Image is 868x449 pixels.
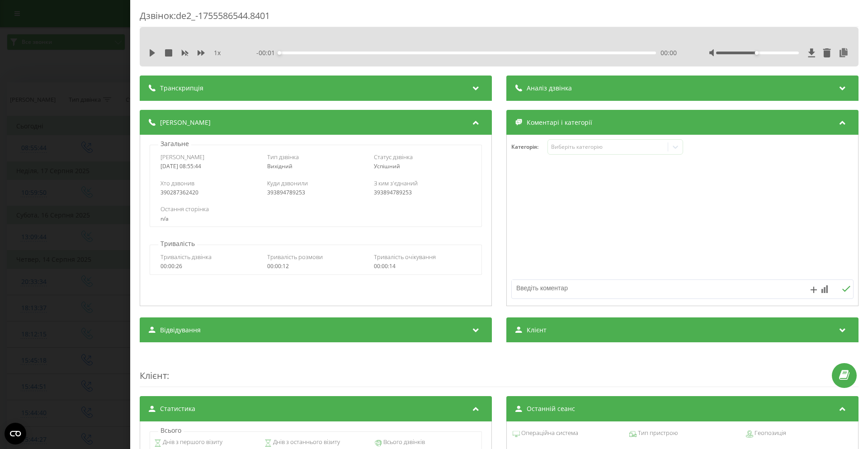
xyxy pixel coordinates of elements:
[158,426,184,435] p: Всього
[160,205,209,213] span: Остання сторінка
[272,438,340,447] span: Днів з останнього візиту
[374,253,436,261] span: Тривалість очікування
[160,326,201,335] span: Відвідування
[527,84,572,93] span: Аналіз дзвінка
[755,51,759,55] div: Accessibility label
[382,438,425,447] span: Всього дзвінків
[374,263,471,269] div: 00:00:14
[160,253,212,261] span: Тривалість дзвінка
[267,253,323,261] span: Тривалість розмови
[527,326,547,335] span: Клієнт
[527,404,575,413] span: Останній сеанс
[140,9,859,27] div: Дзвінок : de2_-1755586544.8401
[5,423,26,444] button: Open CMP widget
[160,118,211,127] span: [PERSON_NAME]
[160,189,258,196] div: 390287362420
[278,51,281,55] div: Accessibility label
[551,143,664,151] div: Виберіть категорію
[753,429,786,438] span: Геопозиція
[160,263,258,269] div: 00:00:26
[267,263,364,269] div: 00:00:12
[160,216,471,222] div: n/a
[160,84,203,93] span: Транскрипція
[374,189,471,196] div: 393894789253
[160,179,194,187] span: Хто дзвонив
[267,153,299,161] span: Тип дзвінка
[158,239,197,248] p: Тривалість
[637,429,678,438] span: Тип пристрою
[214,48,221,57] span: 1 x
[374,153,413,161] span: Статус дзвінка
[140,351,859,387] div: :
[374,179,418,187] span: З ким з'єднаний
[140,369,167,382] span: Клієнт
[267,179,308,187] span: Куди дзвонили
[160,163,258,170] div: [DATE] 08:55:44
[527,118,592,127] span: Коментарі і категорії
[158,139,191,148] p: Загальне
[160,153,204,161] span: [PERSON_NAME]
[520,429,578,438] span: Операційна система
[660,48,677,57] span: 00:00
[161,438,222,447] span: Днів з першого візиту
[511,144,547,150] h4: Категорія :
[267,189,364,196] div: 393894789253
[267,162,292,170] span: Вихідний
[256,48,279,57] span: - 00:01
[374,162,400,170] span: Успішний
[160,404,195,413] span: Статистика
